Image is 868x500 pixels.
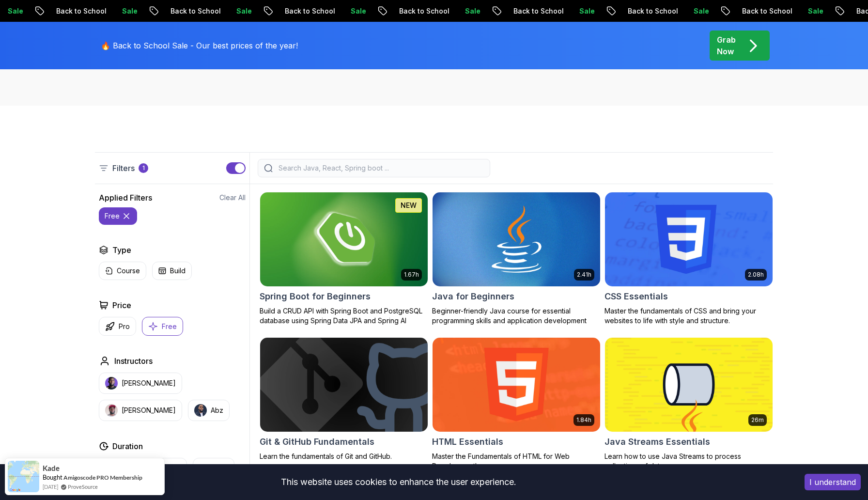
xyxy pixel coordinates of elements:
p: NEW [401,201,417,210]
a: Spring Boot for Beginners card1.67hNEWSpring Boot for BeginnersBuild a CRUD API with Spring Boot ... [260,192,428,326]
button: instructor img[PERSON_NAME] [99,373,182,394]
button: instructor imgAbz [188,400,230,421]
img: HTML Essentials card [433,338,600,432]
p: Course [117,266,140,276]
a: Git & GitHub Fundamentals cardGit & GitHub FundamentalsLearn the fundamentals of Git and GitHub. [260,337,428,461]
a: CSS Essentials card2.08hCSS EssentialsMaster the fundamentals of CSS and bring your websites to l... [604,192,773,326]
img: Java Streams Essentials card [605,338,773,432]
p: free [105,211,120,221]
h2: Java for Beginners [432,290,514,303]
button: Course [99,262,146,280]
h2: Type [112,244,131,256]
a: Java for Beginners card2.41hJava for BeginnersBeginner-friendly Java course for essential program... [432,192,601,326]
p: 1-3 Hours [151,462,181,472]
h2: Spring Boot for Beginners [260,290,371,303]
span: Bought [43,473,62,481]
button: Clear All [219,193,246,203]
img: Java for Beginners card [433,192,600,286]
p: Back to School [454,6,520,16]
a: ProveSource [68,483,98,491]
p: Pro [119,322,130,331]
p: Sale [63,6,94,16]
h2: Duration [112,440,143,452]
img: Spring Boot for Beginners card [260,192,428,286]
p: Build a CRUD API with Spring Boot and PostgreSQL database using Spring Data JPA and Spring AI [260,306,428,326]
img: instructor img [105,404,118,417]
button: Build [152,262,192,280]
p: Sale [749,6,780,16]
p: 1.67h [404,271,419,279]
p: Sale [406,6,437,16]
img: CSS Essentials card [605,192,773,286]
img: instructor img [194,404,207,417]
button: Pro [99,317,136,336]
p: Beginner-friendly Java course for essential programming skills and application development [432,306,601,326]
button: Accept cookies [805,474,861,490]
p: Back to School [340,6,406,16]
p: Filters [112,162,135,174]
p: 1 [142,164,145,172]
p: Sale [635,6,666,16]
p: Master the Fundamentals of HTML for Web Development! [432,452,601,471]
p: Back to School [683,6,749,16]
p: Free [162,322,177,331]
h2: Git & GitHub Fundamentals [260,435,374,449]
p: Build [170,266,186,276]
p: Abz [211,406,223,415]
button: Free [142,317,183,336]
button: instructor img[PERSON_NAME] [99,400,182,421]
button: free [99,207,137,225]
input: Search Java, React, Spring boot ... [277,163,484,173]
h2: Java Streams Essentials [604,435,710,449]
span: Kade [43,464,60,472]
p: 2.08h [748,271,764,279]
p: Back to School [569,6,635,16]
p: [PERSON_NAME] [122,378,176,388]
p: Sale [520,6,551,16]
img: Git & GitHub Fundamentals card [260,338,428,432]
h2: Instructors [114,355,153,367]
h2: CSS Essentials [604,290,668,303]
a: Java Streams Essentials card26mJava Streams EssentialsLearn how to use Java Streams to process co... [604,337,773,471]
p: Learn the fundamentals of Git and GitHub. [260,452,428,461]
p: Master the fundamentals of CSS and bring your websites to life with style and structure. [604,306,773,326]
p: Back to School [797,6,863,16]
p: Back to School [111,6,177,16]
div: This website uses cookies to enhance the user experience. [7,471,790,493]
p: [PERSON_NAME] [122,406,176,415]
p: 🔥 Back to School Sale - Our best prices of the year! [101,40,298,51]
span: [DATE] [43,483,58,491]
h2: Price [112,299,131,311]
p: 26m [751,416,764,424]
img: instructor img [105,377,118,390]
p: Sale [177,6,208,16]
p: Sale [292,6,323,16]
button: 1-3 Hours [144,458,187,476]
p: 1.84h [576,416,591,424]
p: Grab Now [717,34,736,57]
a: Amigoscode PRO Membership [63,474,142,481]
p: Learn how to use Java Streams to process collections of data. [604,452,773,471]
p: Back to School [226,6,292,16]
button: +3 Hours [193,458,234,476]
h2: HTML Essentials [432,435,503,449]
h2: Applied Filters [99,192,152,203]
img: provesource social proof notification image [8,461,39,492]
p: +3 Hours [199,462,228,472]
p: 2.41h [577,271,591,279]
a: HTML Essentials card1.84hHTML EssentialsMaster the Fundamentals of HTML for Web Development! [432,337,601,471]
